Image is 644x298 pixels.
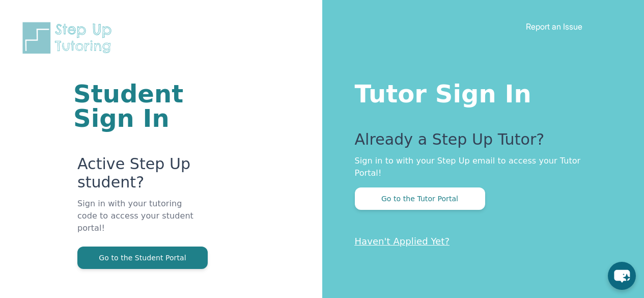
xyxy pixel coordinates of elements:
[526,21,582,32] a: Report an Issue
[355,77,604,106] h1: Tutor Sign In
[20,20,118,56] img: Step Up Tutoring horizontal logo
[355,194,485,203] a: Go to the Tutor Portal
[608,262,636,290] button: chat-button
[77,198,200,247] p: Sign in with your tutoring code to access your student portal!
[77,253,208,262] a: Go to the Student Portal
[355,236,450,247] a: Haven't Applied Yet?
[77,155,200,198] p: Active Step Up student?
[355,130,604,155] p: Already a Step Up Tutor?
[73,82,200,130] h1: Student Sign In
[355,187,485,210] button: Go to the Tutor Portal
[355,155,604,179] p: Sign in to with your Step Up email to access your Tutor Portal!
[77,247,208,269] button: Go to the Student Portal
